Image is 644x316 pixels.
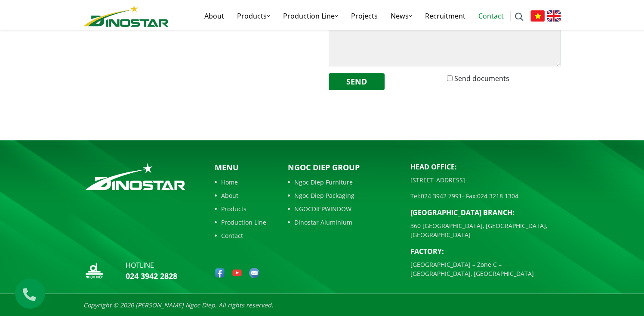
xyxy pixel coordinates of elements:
[83,162,187,192] img: logo_footer
[477,192,518,200] a: 024 3218 1304
[126,260,177,270] p: hotline
[410,207,561,218] p: [GEOGRAPHIC_DATA] BRANCH:
[454,73,509,84] label: Send documents
[410,221,561,239] p: 360 [GEOGRAPHIC_DATA], [GEOGRAPHIC_DATA], [GEOGRAPHIC_DATA]
[515,13,524,21] img: search
[410,260,561,278] p: [GEOGRAPHIC_DATA] – Zone C – [GEOGRAPHIC_DATA], [GEOGRAPHIC_DATA]
[345,2,384,30] a: Projects
[215,231,266,240] a: Contact
[215,218,266,227] a: Production Line
[231,2,277,30] a: Products
[277,2,345,30] a: Production Line
[83,301,273,309] i: Copyright © 2020 [PERSON_NAME] Ngoc Diep. All rights reserved.
[126,271,177,281] a: 024 3942 2828
[288,178,397,187] a: Ngoc Diep Furniture
[288,204,397,213] a: NGOCDIEPWINDOW
[198,2,231,30] a: About
[215,178,266,187] a: Home
[421,192,462,200] a: 024 3942 7991
[288,162,397,173] p: Ngoc Diep Group
[410,162,561,172] p: Head Office:
[410,246,561,257] p: Factory:
[83,5,169,27] img: logo
[215,204,266,213] a: Products
[530,10,545,22] img: Tiếng Việt
[410,191,561,200] p: Tel: - Fax:
[215,162,266,173] p: Menu
[410,175,561,185] p: [STREET_ADDRESS]
[384,2,419,30] a: News
[83,260,105,282] img: logo_nd_footer
[419,2,472,30] a: Recruitment
[288,218,397,227] a: Dinostar Aluminium
[472,2,510,30] a: Contact
[547,10,561,22] img: English
[329,73,385,90] button: Send
[215,191,266,200] a: About
[288,191,397,200] a: Ngoc Diep Packaging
